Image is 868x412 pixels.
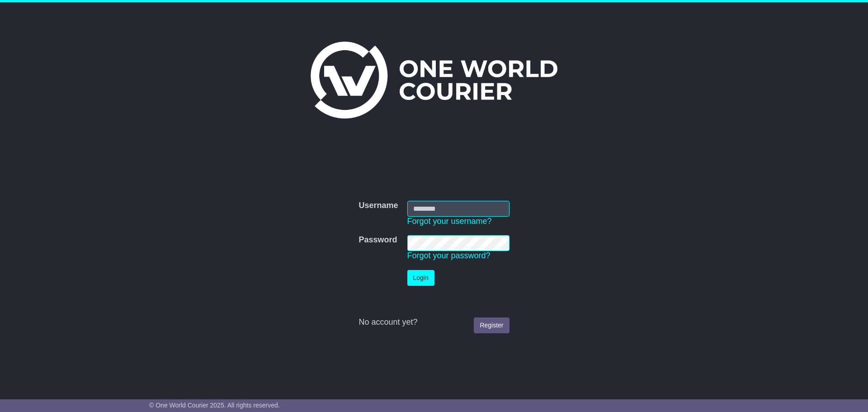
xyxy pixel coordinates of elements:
a: Forgot your password? [407,251,491,260]
img: One World [311,42,557,118]
a: Forgot your username? [407,217,492,226]
div: No account yet? [359,317,509,327]
button: Login [407,270,434,286]
span: © One World Courier 2025. All rights reserved. [149,402,280,409]
a: Register [474,317,509,333]
label: Username [359,201,398,211]
label: Password [359,235,397,245]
